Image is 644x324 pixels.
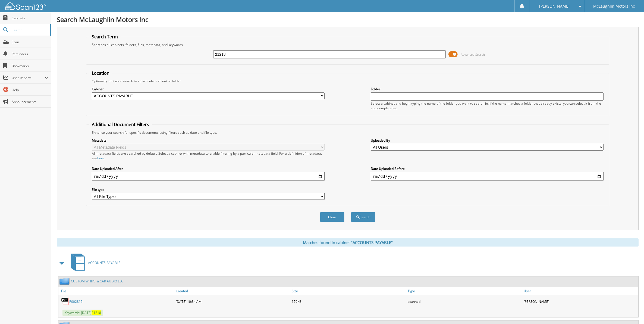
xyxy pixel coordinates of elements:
a: File [58,287,174,295]
a: User [522,287,638,295]
a: Size [290,287,406,295]
span: Search [12,28,48,32]
legend: Search Term [89,34,121,40]
a: P002815 [69,299,83,304]
div: scanned [406,296,522,307]
button: Clear [320,212,344,222]
span: [PERSON_NAME] [539,5,570,8]
a: here [97,156,104,160]
span: Bookmarks [12,64,48,68]
span: McLaughlin Motors Inc [593,5,635,8]
legend: Additional Document Filters [89,121,152,127]
a: Created [174,287,290,295]
label: Uploaded By [371,138,604,143]
div: Matches found in cabinet "ACCOUNTS PAYABLE" [57,238,639,247]
button: Search [351,212,375,222]
span: 21218 [92,310,101,315]
a: Type [406,287,522,295]
span: Announcements [12,99,48,104]
span: Help [12,88,48,92]
span: Scan [12,40,48,44]
input: start [92,172,325,181]
h1: Search McLaughlin Motors Inc [57,15,639,24]
div: Optionally limit your search to a particular cabinet or folder [89,79,606,83]
div: [DATE] 10:34 AM [174,296,290,307]
span: User Reports [12,76,45,80]
label: Date Uploaded Before [371,166,604,171]
span: Reminders [12,52,48,56]
span: ACCOUNTS PAYABLE [88,260,120,265]
div: Select a cabinet and begin typing the name of the folder you want to search in. If the name match... [371,101,604,110]
a: CUSTOM WHIPS & CAR AUDIO LLC [71,279,123,283]
label: Metadata [92,138,325,143]
input: end [371,172,604,181]
div: All metadata fields are searched by default. Select a cabinet with metadata to enable filtering b... [92,151,325,160]
label: Cabinet [92,87,325,91]
label: Folder [371,87,604,91]
img: folder2.png [59,278,71,285]
span: Cabinets [12,16,48,20]
div: Enhance your search for specific documents using filters such as date and file type. [89,130,606,135]
div: 179KB [290,296,406,307]
label: File type [92,187,325,192]
img: PDF.png [61,297,69,306]
label: Date Uploaded After [92,166,325,171]
a: ACCOUNTS PAYABLE [68,252,120,273]
span: Keywords: [DATE] [62,310,103,316]
span: Advanced Search [461,52,485,57]
div: Searches all cabinets, folders, files, metadata, and keywords [89,42,606,47]
div: [PERSON_NAME] [522,296,638,307]
img: scan123-logo-white.svg [5,2,46,10]
legend: Location [89,70,112,76]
